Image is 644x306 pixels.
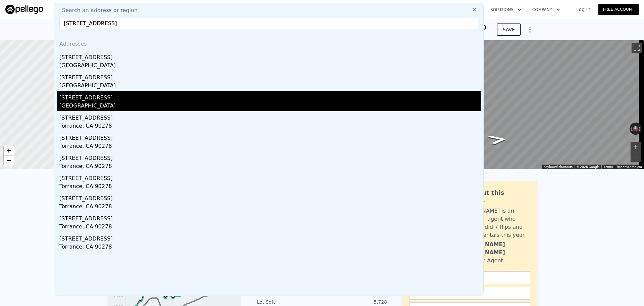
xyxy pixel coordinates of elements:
[57,35,481,51] div: Addresses
[59,122,481,131] div: Torrance, CA 90278
[59,111,481,122] div: [STREET_ADDRESS]
[523,23,537,36] button: Show Options
[455,241,530,257] div: [PERSON_NAME] [PERSON_NAME]
[59,142,481,151] div: Torrance, CA 90278
[485,4,527,16] button: Solutions
[59,223,481,232] div: Torrance, CA 90278
[479,132,517,147] path: Go West, 182nd Pl
[632,43,642,53] button: Toggle fullscreen view
[4,156,14,166] a: Zoom out
[113,293,123,298] tspan: $433
[59,151,481,162] div: [STREET_ADDRESS]
[527,4,566,16] button: Company
[59,212,481,223] div: [STREET_ADDRESS]
[455,188,530,207] div: Ask about this property
[59,51,481,61] div: [STREET_ADDRESS]
[59,192,481,203] div: [STREET_ADDRESS]
[4,145,14,156] a: Zoom in
[57,6,138,14] span: Search an address or region
[544,165,573,169] button: Keyboard shortcuts
[632,122,639,135] button: Reset the view
[59,172,481,182] div: [STREET_ADDRESS]
[638,123,642,135] button: Rotate clockwise
[59,71,481,82] div: [STREET_ADDRESS]
[603,165,613,169] a: Terms (opens in new tab)
[5,5,43,14] img: Pellego
[631,152,641,162] button: Zoom out
[577,165,599,169] span: © 2025 Google
[59,17,478,29] input: Enter an address, city, region, neighborhood or zip code
[59,243,481,252] div: Torrance, CA 90278
[59,203,481,212] div: Torrance, CA 90278
[59,91,481,102] div: [STREET_ADDRESS]
[617,165,642,169] a: Report a problem
[598,4,639,15] a: Free Account
[455,207,530,239] div: [PERSON_NAME] is an active local agent who personally did 7 flips and bought 3 rentals this year.
[631,142,641,152] button: Zoom in
[7,146,11,155] span: +
[59,131,481,142] div: [STREET_ADDRESS]
[59,162,481,172] div: Torrance, CA 90278
[322,299,387,305] div: 5,728
[630,123,633,135] button: Rotate counterclockwise
[568,6,598,13] a: Log In
[59,82,481,91] div: [GEOGRAPHIC_DATA]
[59,102,481,111] div: [GEOGRAPHIC_DATA]
[59,61,481,71] div: [GEOGRAPHIC_DATA]
[59,182,481,192] div: Torrance, CA 90278
[59,232,481,243] div: [STREET_ADDRESS]
[497,24,521,36] button: SAVE
[257,299,322,305] div: Lot Sqft
[7,156,11,165] span: −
